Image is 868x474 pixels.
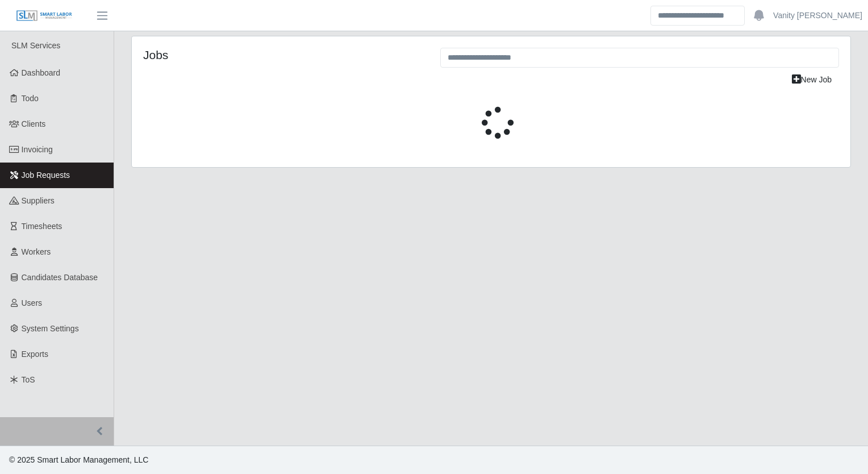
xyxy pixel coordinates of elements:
span: System Settings [22,324,79,333]
span: Clients [22,119,46,128]
span: SLM Services [11,41,60,50]
a: New Job [784,70,839,90]
span: Suppliers [22,196,55,205]
span: © 2025 Smart Labor Management, LLC [9,455,148,464]
span: Job Requests [22,171,70,180]
a: Vanity [PERSON_NAME] [773,10,862,22]
h4: Jobs [143,48,423,62]
span: Exports [22,350,48,359]
span: Workers [22,247,51,256]
span: Dashboard [22,68,61,77]
span: Timesheets [22,222,62,231]
span: Todo [22,94,39,103]
input: Search [650,6,745,26]
span: Candidates Database [22,273,98,282]
span: Invoicing [22,145,53,154]
img: SLM Logo [16,10,73,22]
span: ToS [22,375,35,384]
span: Users [22,298,43,307]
